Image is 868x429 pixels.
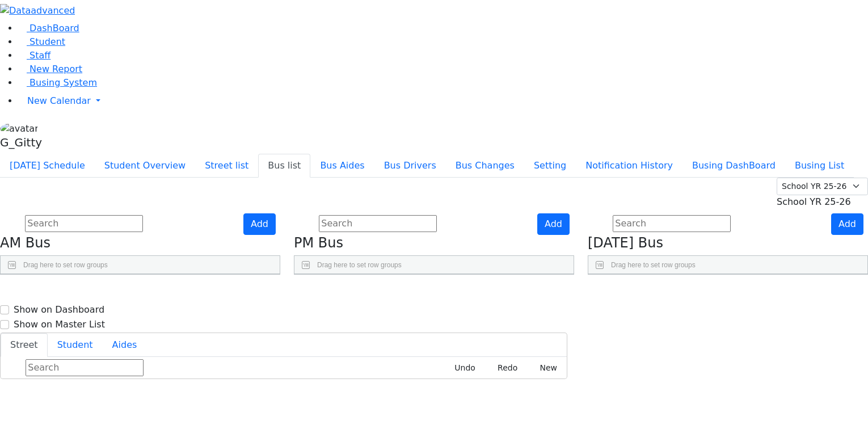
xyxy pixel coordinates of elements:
[785,154,854,178] button: Busing List
[294,235,574,251] h4: PM Bus
[18,77,97,88] a: Busing System
[26,359,144,376] input: Search
[243,213,276,235] button: Add
[30,50,50,61] span: Staff
[319,215,437,232] input: Search
[777,196,851,207] span: School YR 25-26
[310,154,374,178] button: Bus Aides
[611,261,696,269] span: Drag here to set row groups
[317,261,402,269] span: Drag here to set row groups
[48,333,103,357] button: Student
[527,359,562,377] button: New
[18,50,50,61] a: Staff
[30,64,82,74] span: New Report
[777,178,868,195] select: Default select example
[103,333,147,357] button: Aides
[18,23,79,33] a: DashBoard
[485,359,523,377] button: Redo
[682,154,785,178] button: Busing DashBoard
[195,154,258,178] button: Street list
[374,154,446,178] button: Bus Drivers
[613,215,731,232] input: Search
[23,261,108,269] span: Drag here to set row groups
[18,36,65,47] a: Student
[588,235,868,251] h4: [DATE] Bus
[30,23,79,33] span: DashBoard
[27,95,91,106] span: New Calendar
[576,154,682,178] button: Notification History
[537,213,570,235] button: Add
[18,64,82,74] a: New Report
[18,90,868,112] a: New Calendar
[30,36,65,47] span: Student
[14,303,104,317] label: Show on Dashboard
[1,333,48,357] button: Street
[14,318,105,331] label: Show on Master List
[831,213,863,235] button: Add
[442,359,481,377] button: Undo
[30,77,97,88] span: Busing System
[95,154,195,178] button: Student Overview
[25,215,143,232] input: Search
[1,357,567,378] div: Street
[258,154,310,178] button: Bus list
[446,154,524,178] button: Bus Changes
[524,154,576,178] button: Setting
